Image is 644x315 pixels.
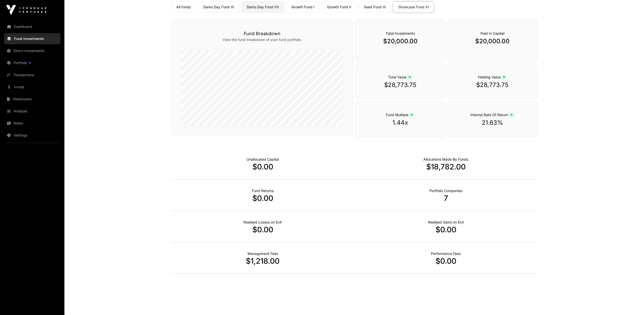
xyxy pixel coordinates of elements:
[358,1,391,13] a: Seed Fund III
[171,1,196,13] a: All funds
[354,225,537,234] p: $0.00
[247,157,279,162] p: Cash not yet allocated
[4,94,60,105] a: Statements
[4,21,60,32] a: Dashboard
[4,45,60,56] a: Direct Investments
[171,225,354,234] p: $0.00
[366,119,435,127] p: 1.44x
[242,1,284,13] a: Demo Day Fund VII
[4,130,60,141] a: Settings
[386,113,415,117] span: Fund Multiple
[458,37,527,45] p: $20,000.00
[171,256,354,265] p: $1,218.00
[431,251,461,256] p: Fund Performance Fees (Carry) incurred to date
[171,162,354,171] p: $0.00
[171,194,354,203] p: $0.00
[388,75,413,79] span: Total Value
[447,20,537,62] div: `
[286,1,320,13] a: Growth Fund I
[198,1,239,13] a: Demo Day Fund VI
[458,119,527,127] p: 21.63%
[4,33,60,44] a: Fund Investments
[322,1,356,13] a: Growth Fund II
[4,106,60,117] a: Analysis
[429,188,462,193] p: Number of Companies Deployed Into
[4,69,60,80] a: Transactions
[181,37,343,42] p: View the fund breakdown of your fund portfolio.
[354,256,537,265] p: $0.00
[6,5,46,15] img: Icehouse Ventures Logo
[393,1,434,13] a: Showcase Fund XI
[252,188,274,193] p: Realised Returns from Funds
[619,291,644,315] iframe: Chat Widget
[470,113,514,117] span: Internal Rate Of Return
[354,162,537,171] p: $18,782.00
[244,220,282,225] p: Net Realised on Negative Exits
[366,37,435,45] p: $20,000.00
[423,157,468,162] p: Capital Deployed Into Companies
[386,31,415,35] span: Total Investments
[354,194,537,203] p: 7
[181,30,343,37] h3: Fund Breakdown
[480,31,504,35] span: Paid In Capital
[366,81,435,89] p: $28,773.75
[458,81,527,89] p: $28,773.75
[478,75,507,79] span: Holding Value
[4,81,60,93] a: Invest
[4,57,60,68] a: Portfolio
[4,118,60,129] a: News
[248,251,278,256] p: Fund Management Fees incurred to date
[428,220,464,225] p: Net Realised on Positive Exits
